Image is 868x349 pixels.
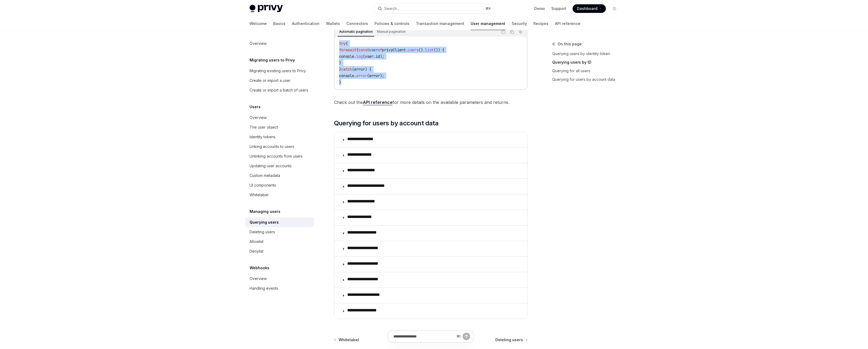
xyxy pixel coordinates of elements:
span: Check out the for more details on the available parameters and returns. [334,99,528,106]
span: await [346,48,356,52]
span: ( [352,67,354,72]
span: Dashboard [577,6,598,11]
span: } [339,67,341,72]
span: . [373,54,376,59]
div: Overview [250,114,267,121]
a: Dashboard [573,4,606,13]
a: Handling events [245,283,314,293]
span: { [346,41,348,46]
span: error [356,73,367,78]
a: Wallets [326,17,340,30]
span: } [339,80,341,85]
a: Deleting users [245,227,314,237]
div: Migrating existing users to Privy [250,68,306,74]
h5: Managing users [250,208,280,215]
a: Overview [245,39,314,48]
div: Create or import a batch of users [250,87,308,93]
a: Overview [245,274,314,283]
div: Identity tokens [250,134,276,140]
a: Querying for users by account data [552,75,623,84]
span: console [339,54,354,59]
div: Unlinking accounts from users [250,153,303,159]
div: Manual pagination [375,28,407,35]
a: Identity tokens [245,132,314,142]
a: Custom metadata [245,171,314,180]
a: Linking accounts to users [245,142,314,151]
a: Querying users by ID [552,58,623,67]
span: ) { [365,67,371,72]
a: User management [471,17,505,30]
span: ); [380,54,384,59]
div: Create or import a user [250,77,291,84]
a: Updating user accounts [245,161,314,171]
div: UI components [250,182,276,188]
span: Querying for users by account data [334,119,439,128]
span: console [339,73,354,78]
span: const [358,48,369,52]
a: Recipes [533,17,548,30]
span: (). [419,48,425,52]
div: The user object [250,124,278,130]
a: UI components [245,180,314,190]
span: ( [363,54,365,59]
a: Migrating existing users to Privy [245,66,314,76]
a: Authentication [292,17,320,30]
div: Overview [250,275,267,282]
span: log [356,54,363,59]
a: Demo [534,6,545,11]
span: . [406,48,408,52]
a: Querying users [245,217,314,227]
a: Connectors [346,17,368,30]
input: Ask a question... [393,330,454,342]
a: Allowlist [245,237,314,246]
a: The user object [245,122,314,132]
span: ⌘ K [485,6,491,11]
button: Open search [374,4,494,13]
a: Transaction management [416,17,464,30]
a: Querying for all users [552,67,623,75]
div: Overview [250,40,267,47]
span: On this page [558,41,582,47]
div: Whitelabel [250,192,268,198]
a: Create or import a user [245,76,314,85]
span: . [354,54,356,59]
span: of [378,48,382,52]
div: Deleting users [250,229,275,235]
button: Send message [463,333,470,340]
span: error [354,67,365,72]
a: Security [512,17,527,30]
span: ( [367,73,369,78]
span: ( [356,48,358,52]
h5: Migrating users to Privy [250,57,295,63]
a: Create or import a batch of users [245,85,314,95]
img: light logo [250,5,283,12]
h5: Webhooks [250,265,269,271]
span: for [339,48,346,52]
a: API reference [363,100,393,105]
h5: Users [250,104,261,110]
span: privyClient [382,48,406,52]
button: Copy the contents from the code block [508,28,515,35]
span: users [408,48,419,52]
span: . [354,73,356,78]
a: Support [551,6,566,11]
div: Custom metadata [250,172,280,179]
span: catch [341,67,352,72]
a: API reference [555,17,580,30]
div: Querying users [250,219,279,226]
span: try [339,41,346,46]
a: Policies & controls [375,17,409,30]
div: Handling events [250,285,278,292]
div: Automatic pagination [338,28,374,35]
div: Allowlist [250,238,263,245]
span: id [376,54,380,59]
a: Basics [273,17,285,30]
a: Whitelabel [245,190,314,200]
a: Welcome [250,17,267,30]
span: user [369,48,378,52]
a: Denylist [245,246,314,256]
div: Denylist [250,248,263,255]
div: Search... [384,5,399,12]
a: Overview [245,113,314,122]
span: error [369,73,380,78]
